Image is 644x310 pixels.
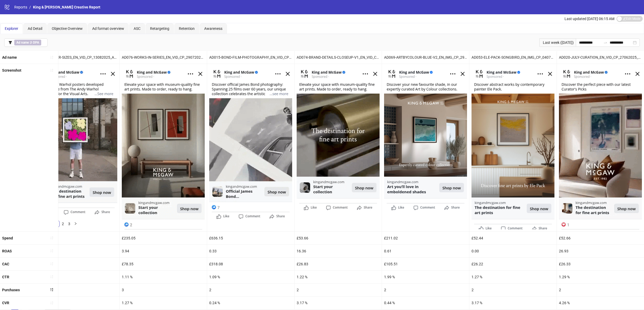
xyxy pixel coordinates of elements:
div: 0.61 [382,245,469,257]
div: AD015-BOND-FILM-PHOTOGRAPHY_EN_VID_CP_20062025_ALLG_CC_SC3_None_JAMESBOND – Copy [207,51,294,64]
div: 4.26 % [557,297,644,309]
b: DPA [33,41,39,44]
img: Screenshot 6833745378518 [34,66,117,216]
b: CTR [2,275,9,279]
div: £235.05 [120,232,207,244]
div: £52.66 [557,232,644,244]
span: sort-descending [50,288,54,292]
span: Retargeting [150,26,169,31]
div: £30.32 [32,258,119,270]
span: Objective Overview [52,26,83,31]
div: 1.11 % [120,271,207,283]
div: £26.22 [469,258,557,270]
img: Screenshot 6833779769918 [209,66,292,221]
span: sort-ascending [50,301,54,305]
div: 0.24 % [207,297,294,309]
b: ROAS [2,249,12,253]
img: Screenshot 6833779770318 [472,66,554,229]
img: Screenshot 6833807768918 [297,66,380,212]
div: 0.00 [469,245,557,257]
span: King & [PERSON_NAME] Creative Report [33,5,100,9]
li: 2 [60,221,66,227]
div: AD053-ELE-PACK-SONGBIRD_EN_IMG_CP_04072025_ALLG_CC_SC3_None_INTERIORS – Copy [469,51,557,64]
div: £90.97 [32,232,119,244]
span: swap-right [603,40,608,45]
span: Explorer [5,26,18,31]
div: £78.35 [120,258,207,270]
div: 16.36 [295,245,382,257]
img: Screenshot 6833779771118 [559,66,642,229]
b: Ad name [2,55,17,59]
b: Screenshot [2,68,21,72]
div: £53.66 [295,232,382,244]
a: 3 [66,221,72,227]
b: Ad name [16,41,29,44]
div: 2 [207,284,294,296]
div: 3.94 [120,245,207,257]
div: 3.17 % [295,297,382,309]
div: 1.99 % [382,271,469,283]
img: Screenshot 6833779770718 [122,66,205,229]
button: Ad name ∌ DPA [4,38,48,47]
span: Last updated [DATE] 06:15 AM [564,17,614,21]
button: right [72,221,79,227]
span: Ad format overview [92,26,124,31]
li: Next Page [72,221,79,227]
a: 2 [60,221,66,227]
div: 2 [469,284,557,296]
div: 1.09 % [207,271,294,283]
span: sort-ascending [50,236,54,240]
div: 3.17 % [469,297,557,309]
span: sort-ascending [50,275,54,279]
span: sort-ascending [50,249,54,253]
span: sort-ascending [50,68,54,72]
div: AD074-BRAND-DETAILS-CLOSEUP-V1_EN_VID_CP_29072025_ALLG_CC_SC3_None_INTERIORS – Copy [295,51,382,64]
span: right [74,222,77,225]
span: ∌ [14,40,41,45]
span: sort-ascending [50,55,54,59]
div: 4.00 % [32,297,119,309]
div: £26.83 [295,258,382,270]
span: Ad Detail [28,26,42,31]
div: 3 [120,284,207,296]
li: / [29,4,31,10]
div: 3 [32,284,119,296]
b: Spend [2,236,13,240]
div: £636.15 [207,232,294,244]
b: Purchases [2,288,20,292]
div: 0.92 % [32,271,119,283]
span: sort-ascending [50,262,54,266]
div: £318.08 [207,258,294,270]
div: AD020-JULY-CURATION_EN_VID_CP_27062025_ALLG_CC_SC3_None_INTERIORS – Copy [557,51,644,64]
div: 26.93 [557,245,644,257]
div: £52.44 [469,232,557,244]
img: Screenshot 6833807770118 [384,66,467,212]
div: 1.22 % [295,271,382,283]
div: 0.33 [207,245,294,257]
li: 3 [66,221,72,227]
div: AD076-WORKS-IN-SERIES_EN_VID_CP_29072025_ALLG_CC_SC3_None_INTERIORS – Copy [120,51,207,64]
b: CVR [2,301,9,305]
span: Retention [179,26,195,31]
div: 2 [382,284,469,296]
span: to [603,40,608,45]
span: filter [8,41,12,44]
div: AD079-FLOWER-SIZES_EN_VID_CP_13082025_ALLG_CC_SC1_None_ANDYWARHOL [32,51,119,64]
div: £211.02 [382,232,469,244]
b: CAC [2,262,9,266]
div: Last week ([DATE]) [539,38,576,47]
a: Reports [13,4,28,10]
div: 2 [295,284,382,296]
div: 8.10 [32,245,119,257]
div: 2 [557,284,644,296]
div: 0.44 % [382,297,469,309]
div: £105.51 [382,258,469,270]
div: £26.33 [557,258,644,270]
div: 1.27 % [469,271,557,283]
span: Awareness [204,26,222,31]
span: ASC [134,26,141,31]
div: 1.27 % [120,297,207,309]
div: 1.29 % [557,271,644,283]
div: AD069-ARTBYCOLOUR-BLUE-V2_EN_IMG_CP_29072025_ALLG_CC_SC3_None_INTERIORS – Copy [382,51,469,64]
